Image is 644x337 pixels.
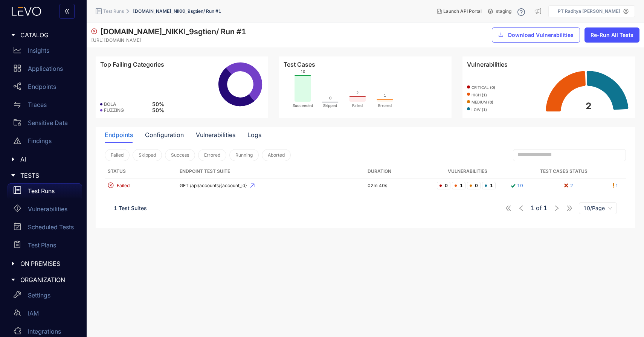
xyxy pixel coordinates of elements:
[28,65,63,72] p: Applications
[204,152,220,158] span: Errored
[502,164,626,179] th: Test Cases Status
[472,100,493,105] span: medium
[437,182,450,189] span: 0
[60,4,75,19] button: double-left
[482,93,487,97] b: ( 1 )
[28,101,47,108] p: Traces
[482,182,496,189] span: 1
[356,90,359,95] tspan: 2
[105,131,133,138] div: Endpoints
[247,131,261,138] div: Logs
[11,261,16,266] span: caret-right
[431,5,488,17] button: Launch API Portal
[198,149,226,161] button: Errored
[11,277,16,282] span: caret-right
[28,328,61,335] p: Integrations
[531,204,534,211] span: 1
[11,32,16,38] span: caret-right
[165,149,195,161] button: Success
[584,27,639,43] button: Re-Run All Tests
[152,107,164,113] span: 50 %
[8,79,82,97] a: Endpoints
[352,103,363,108] tspan: Failed
[508,32,574,38] span: Download Vulnerabilities
[467,182,481,189] span: 0
[8,97,82,115] a: Traces
[229,149,259,161] button: Running
[117,183,130,188] span: Failed
[301,69,305,74] tspan: 10
[8,238,82,256] a: Test Plans
[20,156,76,163] span: AI
[8,220,82,238] a: Scheduled Tests
[139,152,156,158] span: Skipped
[452,182,465,189] span: 1
[563,182,573,190] a: 2
[531,204,547,211] span: of
[488,100,493,104] b: ( 0 )
[498,32,504,38] span: download
[5,27,82,43] div: CATALOG
[91,38,141,43] span: [URL][DOMAIN_NAME]
[133,149,162,161] button: Skipped
[104,108,124,113] span: FUZZING
[133,9,221,14] span: [DOMAIN_NAME]_NIKKI_9sgtien / Run # 1
[28,206,67,212] p: Vulnerabilities
[103,9,124,14] span: Test Runs
[472,85,495,90] span: critical
[28,188,55,194] p: Test Runs
[586,101,592,111] text: 2
[496,9,511,14] span: staging
[28,119,68,126] p: Sensitive Data
[8,133,82,151] a: Findings
[8,115,82,133] a: Sensitive Data
[104,102,116,107] span: BOLA
[145,131,184,138] div: Configuration
[152,101,164,107] span: 50 %
[28,137,52,144] p: Findings
[64,8,70,15] span: double-left
[235,152,253,158] span: Running
[329,96,331,100] tspan: 0
[443,9,482,14] span: Launch API Portal
[28,292,50,299] p: Settings
[365,164,434,179] th: Duration
[171,152,189,158] span: Success
[105,164,177,179] th: Status
[28,224,74,230] p: Scheduled Tests
[543,204,547,211] span: 1
[28,47,49,54] p: Insights
[5,272,82,288] div: ORGANIZATION
[472,93,487,98] span: high
[11,173,16,178] span: caret-right
[8,201,82,220] a: Vulnerabilities
[613,182,618,190] a: 1
[28,310,39,317] p: IAM
[11,157,16,162] span: caret-right
[492,27,580,43] button: downloadDownload Vulnerabilities
[100,27,246,36] span: [DOMAIN_NAME]_NIKKI_9sgtien / Run # 1
[323,103,337,108] tspan: Skipped
[100,61,164,68] span: Top Failing Categories
[5,256,82,271] div: ON PREMISES
[583,203,612,214] span: 10/Page
[378,103,392,108] tspan: Errored
[509,182,523,190] a: 10
[177,164,365,179] th: Endpoint Test Suite
[558,9,620,14] p: PT Raditya [PERSON_NAME]
[105,149,130,161] button: Failed
[20,276,76,283] span: ORGANIZATION
[28,242,56,249] p: Test Plans
[111,152,124,158] span: Failed
[20,260,76,267] span: ON PREMISES
[114,205,147,211] span: 1 Test Suites
[180,183,362,188] span: GET /api/accounts/{account_id}
[262,149,291,161] button: Aborted
[8,288,82,306] a: Settings
[20,172,76,179] span: TESTS
[293,103,313,108] tspan: Succeeded
[14,101,21,108] span: swap
[268,152,285,158] span: Aborted
[591,32,633,38] span: Re-Run All Tests
[28,83,56,90] p: Endpoints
